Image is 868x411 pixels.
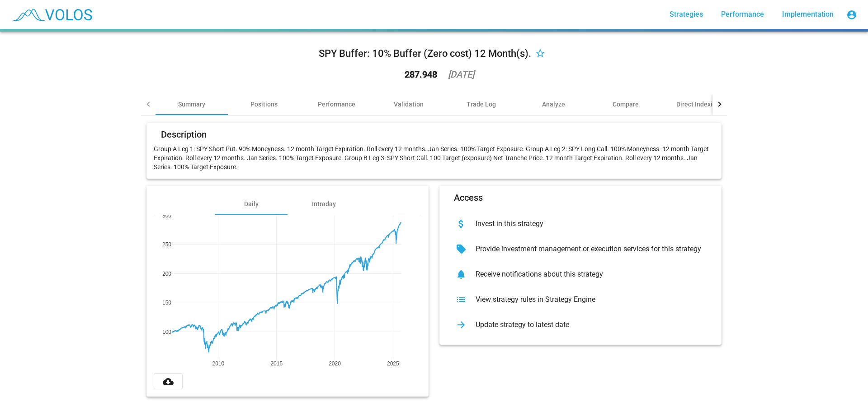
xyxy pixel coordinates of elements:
button: Update strategy to latest date [447,312,714,337]
mat-icon: star_border [535,49,546,60]
div: Direct Indexing [676,100,720,109]
button: Receive notifications about this strategy [447,262,714,287]
mat-icon: cloud_download [163,376,174,387]
div: 287.948 [405,70,437,79]
span: Implementation [782,10,834,18]
div: Daily [244,199,259,208]
img: blue_transparent.png [7,3,97,26]
div: Invest in this strategy [468,219,707,228]
a: Performance [714,6,771,23]
a: Implementation [775,6,841,23]
mat-card-title: Access [454,193,483,202]
div: Provide investment management or execution services for this strategy [468,245,707,254]
mat-icon: sell [454,242,468,256]
div: Performance [318,100,355,109]
a: Strategies [662,6,710,23]
div: Update strategy to latest date [468,320,707,329]
mat-icon: notifications [454,267,468,282]
p: Group A Leg 1: SPY Short Put. 90% Moneyness. 12 month Target Expiration. Roll every 12 months. Ja... [154,144,714,171]
mat-card-title: Description [161,130,207,139]
span: Performance [721,10,764,18]
span: Strategies [670,10,703,18]
mat-icon: list [454,292,468,307]
div: Receive notifications about this strategy [468,270,707,279]
mat-icon: attach_money [454,217,468,231]
div: [DATE] [448,70,474,79]
mat-icon: arrow_forward [454,318,468,332]
div: Trade Log [467,100,496,109]
button: Invest in this strategy [447,211,714,236]
button: Provide investment management or execution services for this strategy [447,236,714,262]
div: Summary [178,100,205,109]
div: Compare [613,100,639,109]
div: Positions [250,100,278,109]
div: Intraday [312,199,336,208]
mat-icon: account_circle [846,9,857,20]
div: View strategy rules in Strategy Engine [468,295,707,304]
div: Validation [394,100,424,109]
button: View strategy rules in Strategy Engine [447,287,714,312]
div: SPY Buffer: 10% Buffer (Zero cost) 12 Month(s). [319,46,531,61]
div: Analyze [542,100,565,109]
summary: DescriptionGroup A Leg 1: SPY Short Put. 90% Moneyness. 12 month Target Expiration. Roll every 12... [141,115,727,404]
